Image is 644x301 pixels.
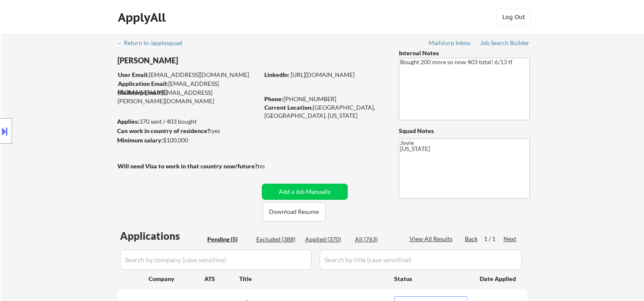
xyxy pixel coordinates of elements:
strong: Will need Visa to work in that country now/future?: [117,162,259,170]
div: Company [149,275,204,283]
strong: Current Location: [264,104,313,111]
strong: Phone: [264,95,283,102]
a: [URL][DOMAIN_NAME] [291,71,355,78]
a: ← Return to /applysquad [117,40,190,48]
div: [PERSON_NAME] [117,55,292,66]
a: Mailslurp Inbox [429,40,471,48]
div: View All Results [409,235,455,243]
div: 370 sent / 403 bought [117,117,259,126]
div: yes [117,127,256,135]
a: Job Search Builder [480,40,530,48]
button: Download Resume [263,202,326,221]
strong: LinkedIn: [264,71,289,78]
div: Title [239,275,386,283]
div: no [258,162,282,170]
input: Search by company (case sensitive) [120,250,312,270]
button: Add a Job Manually [262,184,348,200]
div: [GEOGRAPHIC_DATA], [GEOGRAPHIC_DATA], [US_STATE] [264,103,385,120]
div: Next [504,235,517,243]
div: Back [465,235,478,243]
div: All (763) [355,235,398,244]
div: ATS [204,275,239,283]
div: [EMAIL_ADDRESS][DOMAIN_NAME] [118,80,259,96]
div: Mailslurp Inbox [429,40,471,46]
div: $100,000 [117,136,259,145]
div: ApplyAll [118,10,168,25]
div: Applications [120,231,204,241]
div: [PHONE_NUMBER] [264,95,385,103]
div: Squad Notes [399,127,530,135]
div: 1 / 1 [484,235,504,243]
div: Job Search Builder [480,40,530,46]
div: [EMAIL_ADDRESS][PERSON_NAME][DOMAIN_NAME] [117,88,259,105]
strong: Can work in country of residence?: [117,127,212,134]
div: Pending (5) [207,235,250,244]
div: Applied (370) [305,235,348,244]
div: Excluded (388) [256,235,299,244]
div: ← Return to /applysquad [117,40,190,46]
div: [EMAIL_ADDRESS][DOMAIN_NAME] [118,71,259,79]
input: Search by title (case sensitive) [320,250,522,270]
button: Log Out [497,9,531,26]
div: Date Applied [480,275,517,283]
div: Status [394,271,467,286]
div: Internal Notes [399,49,530,57]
